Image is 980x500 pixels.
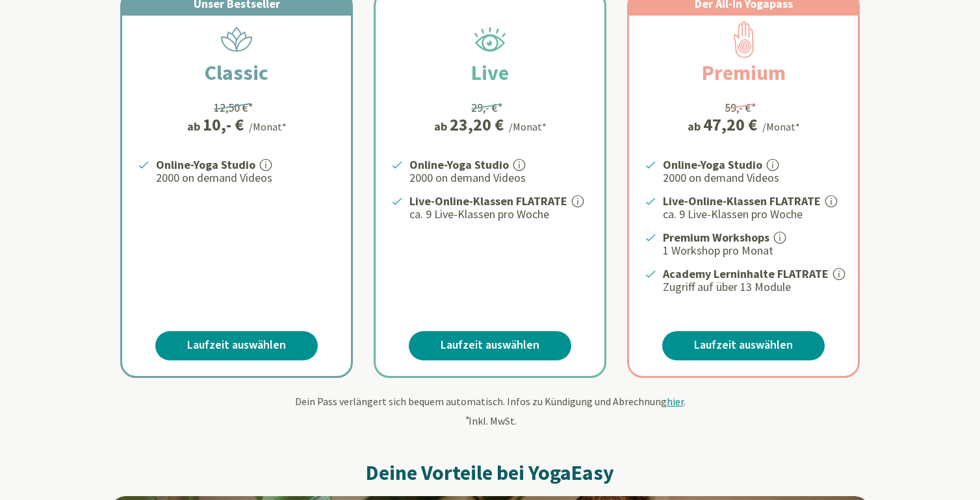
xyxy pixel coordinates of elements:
[155,331,318,360] a: Laufzeit auswählen
[174,57,300,88] h2: Classic
[663,230,769,245] strong: Premium Workshops
[663,206,842,222] p: ca. 9 Live-Klassen pro Woche
[409,194,567,208] strong: Live-Online-Klassen FLATRATE
[663,157,762,172] strong: Online-Yoga Studio
[110,460,870,486] h2: Deine Vorteile bei YogaEasy
[203,116,244,133] div: 10,- €
[663,279,842,295] p: Zugriff auf über 13 Module
[688,118,703,135] span: ab
[663,194,821,208] strong: Live-Online-Klassen FLATRATE
[662,331,825,360] a: Laufzeit auswählen
[671,57,817,88] h2: Premium
[471,99,503,116] div: 29,- €*
[667,395,684,408] span: hier
[187,118,203,135] span: ab
[156,157,255,172] strong: Online-Yoga Studio
[663,170,842,186] p: 2000 on demand Videos
[434,118,450,135] span: ab
[450,116,504,133] div: 23,20 €
[156,170,335,186] p: 2000 on demand Videos
[409,331,571,360] a: Laufzeit auswählen
[762,119,800,134] div: /Monat*
[409,206,589,222] p: ca. 9 Live-Klassen pro Woche
[214,99,253,116] div: 12,50 €*
[409,157,509,172] strong: Online-Yoga Studio
[725,99,756,116] div: 59,- €*
[663,266,829,281] strong: Academy Lerninhalte FLATRATE
[409,170,589,186] p: 2000 on demand Videos
[440,57,540,88] h2: Live
[663,243,842,258] p: 1 Workshop pro Monat
[703,116,757,133] div: 47,20 €
[509,119,547,134] div: /Monat*
[110,394,870,429] div: Dein Pass verlängert sich bequem automatisch. Infos zu Kündigung und Abrechnung . Inkl. MwSt.
[249,119,287,134] div: /Monat*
